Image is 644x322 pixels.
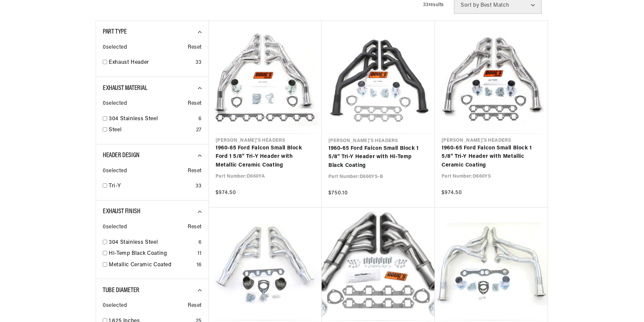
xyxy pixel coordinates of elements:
[195,182,202,191] div: 33
[103,208,140,215] span: Exhaust Finish
[195,58,202,67] div: 33
[188,99,202,108] span: Reset
[328,144,428,170] a: 1960-65 Ford Falcon Small Block 1 5/8" Tri-Y Header with Hi-Temp Black Coating
[196,126,202,135] div: 27
[188,302,202,310] span: Reset
[109,261,194,270] a: Metallic Ceramic Coated
[103,152,140,159] span: Header Design
[461,3,479,8] span: Sort by
[103,43,127,52] span: 0 selected
[198,115,202,124] div: 6
[103,85,147,92] span: Exhaust Material
[109,58,193,67] a: Exhaust Header
[103,29,127,35] span: Part Type
[109,126,193,135] a: Steel
[103,287,139,294] span: Tube Diameter
[423,2,444,7] span: 33 results
[103,99,127,108] span: 0 selected
[188,167,202,176] span: Reset
[216,144,315,170] a: 1960-65 Ford Falcon Small Block Ford 1 5/8" Tri-Y Header with Metallic Ceramic Coating
[198,238,202,247] div: 6
[196,261,202,270] div: 16
[103,302,127,310] span: 0 selected
[109,238,196,247] a: 304 Stainless Steel
[109,249,195,258] a: Hi-Temp Black Coating
[188,43,202,52] span: Reset
[188,223,202,232] span: Reset
[109,115,196,124] a: 304 Stainless Steel
[103,167,127,176] span: 0 selected
[103,223,127,232] span: 0 selected
[442,144,541,170] a: 1960-65 Ford Falcon Small Block 1 5/8" Tri-Y Header with Metallic Ceramic Coating
[197,249,202,258] div: 11
[109,182,193,191] a: Tri-Y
